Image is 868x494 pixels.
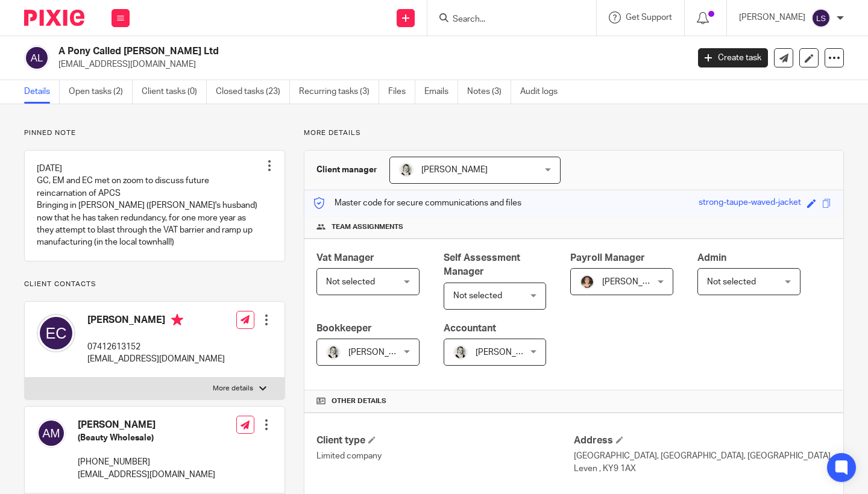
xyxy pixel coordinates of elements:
a: Create task [698,48,768,67]
a: Recurring tasks (3) [299,80,379,104]
input: Search [451,14,560,25]
span: Get Support [626,13,672,22]
span: Not selected [326,278,375,286]
a: Open tasks (2) [69,80,133,104]
h4: [PERSON_NAME] [78,419,215,431]
h2: A Pony Called [PERSON_NAME] Ltd [58,45,556,58]
span: Self Assessment Manager [444,253,520,277]
a: Audit logs [520,80,567,104]
img: 324535E6-56EA-408B-A48B-13C02EA99B5D.jpeg [580,275,594,289]
p: [PERSON_NAME] [739,11,805,23]
p: [PHONE_NUMBER] [78,456,215,468]
h5: (Beauty Wholesale) [78,432,215,444]
img: svg%3E [811,8,831,28]
h4: Address [574,434,831,447]
a: Notes (3) [467,80,511,104]
a: Details [24,80,60,104]
h4: Client type [316,434,574,447]
span: Not selected [453,292,502,300]
p: Master code for secure communications and files [313,197,521,209]
span: Payroll Manager [570,253,645,263]
span: Not selected [707,278,756,286]
p: Pinned note [24,128,285,138]
p: Leven , KY9 1AX [574,463,831,475]
img: svg%3E [37,419,66,448]
a: Closed tasks (23) [216,80,290,104]
p: 07412613152 [87,341,225,353]
span: [PERSON_NAME] [602,278,668,286]
span: Admin [697,253,726,263]
span: [PERSON_NAME] [476,348,542,357]
img: DA590EE6-2184-4DF2-A25D-D99FB904303F_1_201_a.jpeg [453,345,468,360]
p: More details [213,384,253,393]
div: strong-taupe-waved-jacket [699,196,801,210]
img: DA590EE6-2184-4DF2-A25D-D99FB904303F_1_201_a.jpeg [399,163,414,177]
p: Limited company [316,450,574,462]
span: Team assignments [332,222,403,232]
span: [PERSON_NAME] [421,166,488,174]
a: Files [388,80,415,104]
img: DA590EE6-2184-4DF2-A25D-D99FB904303F_1_201_a.jpeg [326,345,341,360]
span: Accountant [444,324,496,333]
p: [EMAIL_ADDRESS][DOMAIN_NAME] [58,58,680,70]
img: svg%3E [24,45,49,70]
span: Bookkeeper [316,324,372,333]
i: Primary [171,314,183,326]
p: [GEOGRAPHIC_DATA], [GEOGRAPHIC_DATA], [GEOGRAPHIC_DATA] [574,450,831,462]
h3: Client manager [316,164,377,176]
a: Emails [424,80,458,104]
img: svg%3E [37,314,75,352]
span: Vat Manager [316,253,374,263]
a: Client tasks (0) [142,80,207,104]
span: [PERSON_NAME] [348,348,415,357]
img: Pixie [24,10,84,26]
p: Client contacts [24,280,285,289]
h4: [PERSON_NAME] [87,314,225,329]
p: [EMAIL_ADDRESS][DOMAIN_NAME] [87,353,225,365]
span: Other details [332,396,386,406]
p: [EMAIL_ADDRESS][DOMAIN_NAME] [78,469,215,481]
p: More details [304,128,844,138]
